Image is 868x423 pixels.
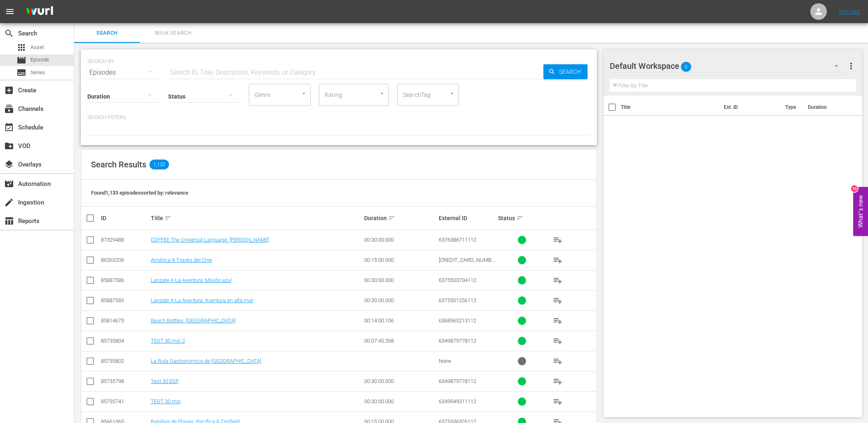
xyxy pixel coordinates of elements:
div: Title [151,213,362,223]
div: 00:30:00.000 [364,277,436,283]
span: Reports [4,216,14,226]
th: Ext. ID [719,96,780,119]
div: 85735802 [101,358,148,364]
span: Search [4,28,14,38]
div: Episodes [87,61,160,84]
img: ans4CAIJ8jUAAAAAAAAAAAAAAAAAAAAAAAAgQb4GAAAAAAAAAAAAAAAAAAAAAAAAJMjXAAAAAAAAAAAAAAAAAAAAAAAAgAT5G... [20,2,59,21]
span: playlist_add [553,336,563,346]
a: Test 30 ESP [151,378,179,384]
div: 00:30:00.000 [364,398,436,404]
button: playlist_add [548,351,568,371]
button: Open [378,89,386,97]
div: 00:14:00.106 [364,317,436,324]
span: 6375503704112 [439,277,476,283]
span: Search [79,28,135,38]
th: Duration [803,96,852,119]
span: playlist_add [553,316,563,326]
span: Series [16,68,26,78]
div: 85735798 [101,378,148,384]
span: menu [5,7,15,16]
div: Status [498,213,545,223]
span: Asset [30,43,44,52]
div: 00:30:00.000 [364,237,436,243]
span: Asset [16,42,26,52]
div: 00:30:00.000 [364,378,436,384]
button: Search [543,64,587,79]
div: ID [101,215,148,221]
a: TEST 30 min [151,398,181,404]
div: 10 [851,186,858,192]
span: 1,133 [150,160,169,169]
div: 85887585 [101,297,148,303]
a: Sign Out [839,8,860,15]
div: Default Workspace [610,54,847,78]
button: more_vert [846,56,856,76]
a: La Ruta Gastronómico de [GEOGRAPHIC_DATA] [151,358,261,364]
div: 85735741 [101,398,148,404]
button: playlist_add [548,311,568,331]
button: Open [448,89,456,97]
a: TEST 30 min 2 [151,338,185,344]
div: 85887586 [101,277,148,283]
span: Episode [30,56,49,64]
a: Lanzate A La Aventura: Misión azul [151,277,232,283]
span: Found 1,133 episodes sorted by: relevance [91,190,188,196]
span: Create [4,85,14,95]
div: Duration [364,213,436,223]
span: Channels [4,104,14,114]
span: Bulk Search [145,28,201,38]
span: playlist_add [553,376,563,386]
button: playlist_add [548,230,568,250]
th: Title [621,96,719,119]
span: Schedule [4,122,14,132]
span: Ingestion [4,197,14,207]
button: playlist_add [548,392,568,411]
button: Open Feedback Widget [853,187,868,236]
a: América A Través del Cine [151,257,212,263]
div: 87329488 [101,237,148,243]
button: playlist_add [548,250,568,270]
div: None [439,358,496,364]
span: 6368965213112 [439,317,476,324]
div: 00:07:45.268 [364,338,436,344]
button: playlist_add [548,331,568,351]
a: Lanzate A La Aventura: Aventura en alta mar [151,297,253,303]
span: playlist_add [553,296,563,305]
div: External ID [439,215,496,221]
div: 00:15:00.000 [364,257,436,263]
span: sort [164,214,172,222]
span: playlist_add [553,255,563,265]
span: playlist_add [553,356,563,366]
span: Overlays [4,160,14,169]
button: playlist_add [548,371,568,391]
span: Automation [4,179,14,189]
span: Series [30,68,45,77]
div: 85735804 [101,338,148,344]
span: sort [388,214,395,222]
a: Beach Battles: [GEOGRAPHIC_DATA] [151,317,236,324]
button: Open [300,89,308,97]
span: more_vert [846,61,856,71]
div: 85814675 [101,317,148,324]
span: [CREDIT_CARD_NUMBER] [439,257,495,269]
div: 00:30:00.000 [364,297,436,303]
span: 6376386711112 [439,237,476,243]
button: playlist_add [548,270,568,290]
span: playlist_add [553,235,563,245]
th: Type [780,96,803,119]
span: 0 [681,58,691,75]
span: 6349879778112 [439,378,476,384]
p: Search Filters: [87,114,590,121]
span: playlist_add [553,397,563,407]
span: 6375501256112 [439,297,476,303]
span: 6349879778112 [439,338,476,344]
a: COFFEE The Universal Language: [PERSON_NAME] [151,237,269,243]
span: Search [556,64,587,79]
button: playlist_add [548,291,568,310]
span: sort [516,214,524,222]
span: Episode [16,55,26,65]
span: VOD [4,141,14,151]
div: 86263206 [101,257,148,263]
span: 6349949311112 [439,398,476,404]
span: playlist_add [553,275,563,285]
